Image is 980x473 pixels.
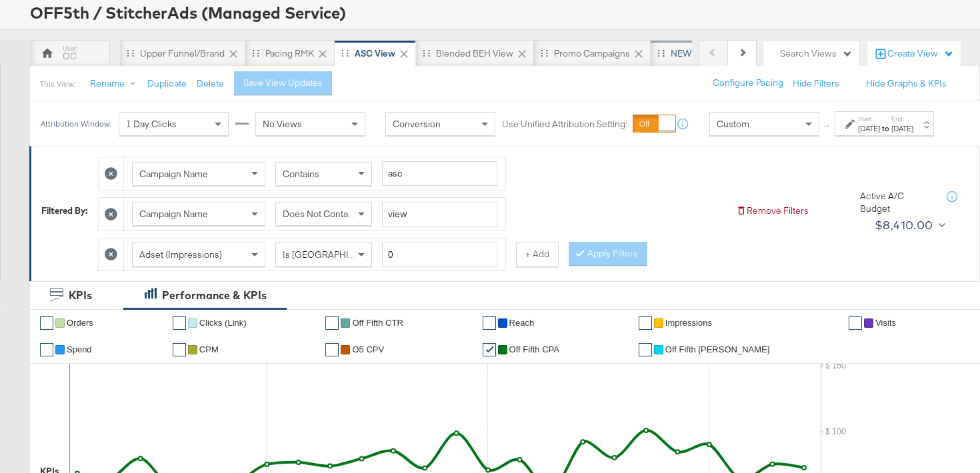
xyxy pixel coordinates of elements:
[869,215,948,236] button: $8,410.00
[875,318,896,328] span: Visits
[639,343,652,356] a: ✔
[382,161,497,186] input: Enter a search term
[382,242,497,267] input: Enter a number
[860,190,933,215] div: Active A/C Budget
[162,288,267,303] div: Performance & KPIs
[541,49,548,57] div: Drag to reorder tab
[382,202,497,227] input: Enter a search term
[283,168,319,180] span: Contains
[69,288,92,303] div: KPIs
[147,77,187,90] button: Duplicate
[30,1,963,24] div: OFF5th / StitcherAds (Managed Service)
[866,77,947,90] button: Hide Graphs & KPIs
[849,316,862,330] a: ✔
[554,47,630,60] div: Promo Campaigns
[509,344,559,354] span: off fifth CPA
[126,118,177,130] span: 1 Day Clicks
[858,115,880,123] label: Start:
[665,318,712,328] span: Impressions
[199,344,219,354] span: CPM
[483,316,496,330] a: ✔
[40,79,75,89] div: This View:
[821,124,833,129] span: ↑
[671,47,768,60] div: NEW O5 Weekly Report
[880,123,891,133] strong: to
[40,343,53,356] a: ✔
[139,208,208,220] span: Campaign Name
[263,118,302,130] span: No Views
[139,248,222,260] span: Adset (Impressions)
[657,49,665,57] div: Drag to reorder tab
[139,168,208,180] span: Campaign Name
[875,215,933,235] div: $8,410.00
[67,344,92,354] span: Spend
[780,47,853,60] div: Search Views
[423,49,430,57] div: Drag to reorder tab
[283,248,385,260] span: Is [GEOGRAPHIC_DATA]
[252,49,259,57] div: Drag to reorder tab
[516,242,559,266] button: + Add
[436,47,513,60] div: Blended BEH View
[41,205,88,217] div: Filtered By:
[63,50,77,63] div: OC
[81,72,150,96] button: Rename
[639,316,652,330] a: ✔
[325,316,339,330] a: ✔
[173,343,186,356] a: ✔
[352,318,403,328] span: Off Fifth CTR
[67,318,93,328] span: Orders
[140,47,225,60] div: Upper Funnel/Brand
[502,118,627,131] label: Use Unified Attribution Setting:
[40,119,112,129] div: Attribution Window:
[197,77,224,90] button: Delete
[393,118,441,130] span: Conversion
[665,344,770,354] span: Off Fifth [PERSON_NAME]
[40,316,53,330] a: ✔
[199,318,247,328] span: Clicks (Link)
[891,123,913,134] div: [DATE]
[703,71,793,95] button: Configure Pacing
[325,343,339,356] a: ✔
[858,123,880,134] div: [DATE]
[341,49,349,57] div: Drag to reorder tab
[717,118,749,130] span: Custom
[355,47,395,60] div: ASC View
[483,343,496,356] a: ✔
[887,47,954,61] div: Create View
[736,205,809,217] button: Remove Filters
[891,115,913,123] label: End:
[127,49,134,57] div: Drag to reorder tab
[283,208,355,220] span: Does Not Contain
[173,316,186,330] a: ✔
[509,318,535,328] span: Reach
[793,77,839,90] button: Hide Filters
[265,47,314,60] div: Pacing RMK
[352,344,384,354] span: O5 CPV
